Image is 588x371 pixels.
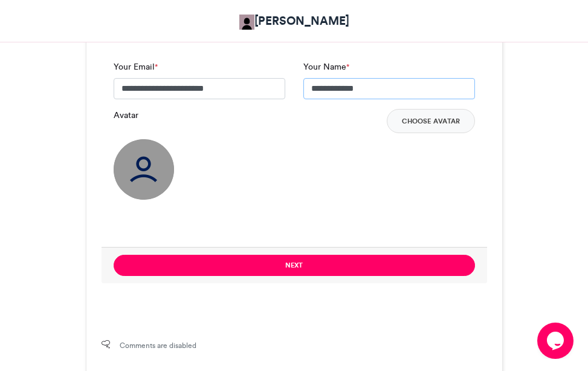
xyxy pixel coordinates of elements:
span: Comments are disabled [120,340,196,351]
a: [PERSON_NAME] [239,12,349,30]
img: John Ebuga [239,15,254,30]
label: Your Email [114,61,158,73]
iframe: chat widget [537,323,576,359]
button: Next [114,255,475,276]
img: user_circle.png [114,139,174,200]
label: Your Name [303,61,349,73]
button: Choose Avatar [387,109,475,133]
label: Avatar [114,109,138,122]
